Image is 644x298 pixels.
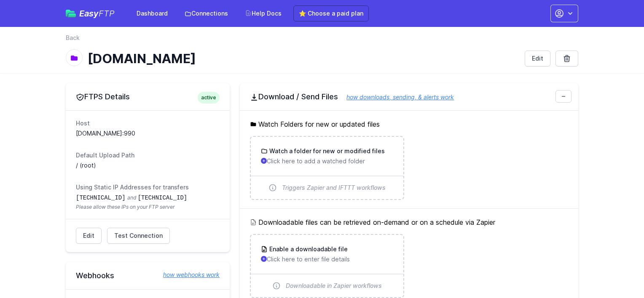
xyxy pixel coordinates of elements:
a: Edit [525,51,550,67]
a: how webhooks work [155,271,220,279]
code: [TECHNICAL_ID] [76,194,126,201]
span: active [198,92,220,104]
dt: Host [76,119,220,128]
span: Test Connection [114,231,163,240]
h1: [DOMAIN_NAME] [88,51,518,66]
a: Connections [180,6,233,21]
h2: FTPS Details [76,92,220,102]
h5: Downloadable files can be retrieved on-demand or on a schedule via Zapier [250,217,568,227]
a: ⭐ Choose a paid plan [293,5,369,21]
dd: / (root) [76,161,220,170]
span: FTP [99,8,115,19]
h2: Webhooks [76,271,220,281]
span: Easy [79,9,115,18]
a: Enable a downloadable file Click here to enter file details Downloadable in Zapier workflows [251,235,403,297]
a: Back [66,34,80,42]
a: Help Docs [240,6,287,21]
img: easyftp_logo.png [66,10,76,17]
dd: [DOMAIN_NAME]:990 [76,129,220,138]
span: Downloadable in Zapier workflows [286,282,382,290]
p: Click here to enter file details [261,255,393,263]
a: how downloads, sending, & alerts work [338,93,454,101]
a: Dashboard [131,6,173,21]
a: EasyFTP [66,9,115,18]
h3: Enable a downloadable file [268,245,348,253]
a: Test Connection [107,228,170,244]
a: Watch a folder for new or modified files Click here to add a watched folder Triggers Zapier and I... [251,137,403,199]
code: [TECHNICAL_ID] [138,194,188,201]
h2: Download / Send Files [250,92,568,102]
dt: Using Static IP Addresses for transfers [76,183,220,192]
a: Edit [76,228,102,244]
span: Please allow these IPs on your FTP server [76,204,220,210]
h3: Watch a folder for new or modified files [268,147,385,155]
span: and [127,194,136,201]
h5: Watch Folders for new or updated files [250,119,568,129]
nav: Breadcrumb [66,34,578,47]
span: Triggers Zapier and IFTTT workflows [282,184,386,192]
p: Click here to add a watched folder [261,157,393,165]
dt: Default Upload Path [76,151,220,160]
